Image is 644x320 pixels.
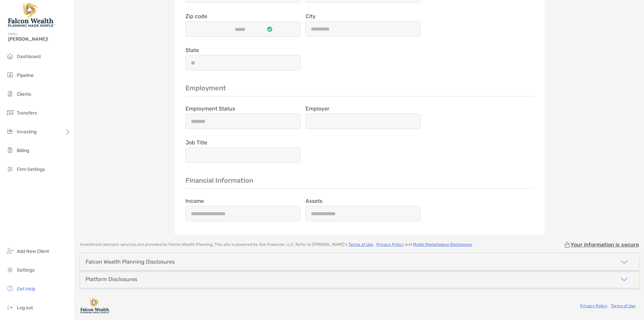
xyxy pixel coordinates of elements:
span: Dashboard [17,54,41,59]
img: pipeline icon [6,71,14,79]
img: Falcon Wealth Planning Logo [8,3,55,27]
div: Platform Disclosures [86,276,137,282]
img: transfers icon [6,108,14,117]
label: Employment Status [185,106,235,111]
img: icon arrow [620,258,628,266]
span: Clients [17,91,31,97]
a: Privacy Policy [580,304,607,308]
span: Add New Client [17,248,49,254]
span: [PERSON_NAME]! [8,36,71,42]
img: add_new_client icon [6,247,14,255]
img: dashboard icon [6,52,14,60]
img: firm-settings icon [6,165,14,173]
a: Privacy Policy [376,242,404,247]
img: investing icon [6,127,14,135]
span: Investing [17,129,37,135]
p: Financial Information [185,176,534,189]
span: Log out [17,305,33,311]
img: input is ready icon [267,27,272,32]
span: Billing [17,148,29,153]
label: Income [185,198,204,204]
label: Assets [306,198,322,204]
img: icon arrow [620,275,628,283]
span: Firm Settings [17,167,45,172]
img: billing icon [6,146,14,154]
img: clients icon [6,90,14,98]
label: State [185,47,199,53]
span: Zip code [185,13,300,19]
a: Terms of Use [611,304,636,308]
img: company logo [80,298,110,313]
p: Employment [185,84,534,96]
p: Your information is secure [571,241,639,248]
span: Transfers [17,110,37,116]
img: logout icon [6,303,14,311]
span: Get Help [17,286,35,292]
span: Pipeline [17,73,34,78]
label: City [306,13,316,19]
span: Settings [17,267,35,273]
p: Investment advisory services are provided by Falcon Wealth Planning . This site is powered by Zoe... [80,242,473,247]
label: Employer [306,106,329,111]
div: Falcon Wealth Planning Disclosures [86,259,175,265]
label: Job Title [185,140,207,145]
a: Terms of Use [348,242,373,247]
img: settings icon [6,266,14,274]
img: get-help icon [6,284,14,292]
input: Zip codeinput is ready icon [213,27,267,32]
a: Model Marketplace Disclosures [413,242,472,247]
